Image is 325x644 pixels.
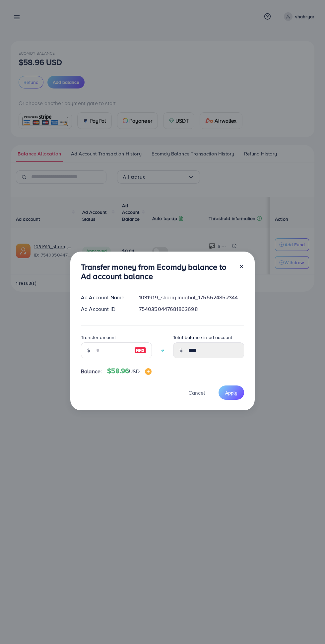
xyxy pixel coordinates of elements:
img: image [145,368,152,375]
button: Cancel [180,385,213,400]
img: image [134,346,146,354]
div: 7540350447681863698 [134,305,249,313]
div: Ad Account ID [76,305,134,313]
h4: $58.96 [107,367,151,375]
label: Total balance in ad account [173,334,232,341]
div: Ad Account Name [76,294,134,301]
h3: Transfer money from Ecomdy balance to Ad account balance [81,262,233,281]
div: 1031919_sharry mughal_1755624852344 [134,294,249,301]
span: USD [129,368,139,375]
span: Balance: [81,368,102,375]
span: Cancel [188,389,205,396]
label: Transfer amount [81,334,116,341]
span: Apply [225,389,237,396]
button: Apply [219,385,244,400]
iframe: Chat [297,614,320,639]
